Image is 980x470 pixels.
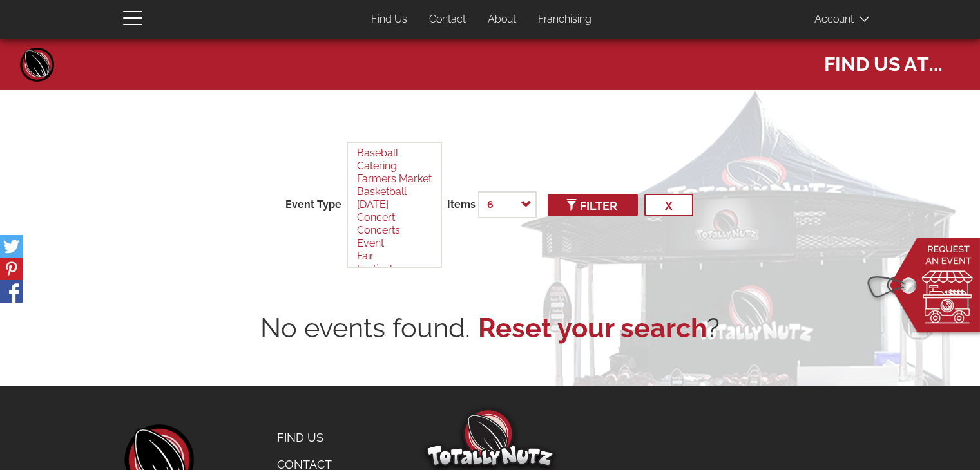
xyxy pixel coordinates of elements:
[361,7,417,32] a: Find Us
[356,237,433,250] option: Event
[419,7,476,32] a: Contact
[548,194,638,216] button: Filter
[356,147,433,160] option: Baseball
[18,45,57,84] a: Home
[478,309,707,347] a: Reset your search
[356,160,433,173] option: Catering
[426,408,555,467] img: Totally Nutz Logo
[356,263,433,276] option: Festival
[356,173,433,185] option: Farmers Market
[528,7,601,32] a: Franchising
[356,198,433,211] option: [DATE]
[123,309,858,347] div: No events found. ?
[356,185,433,198] option: Basketball
[285,198,341,212] label: Event Type
[824,45,943,77] span: Find us at...
[267,424,394,451] a: Find Us
[356,211,433,224] option: Concert
[644,194,693,216] button: x
[478,7,526,32] a: About
[356,250,433,263] option: Fair
[356,224,433,237] option: Concerts
[447,198,476,212] label: Items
